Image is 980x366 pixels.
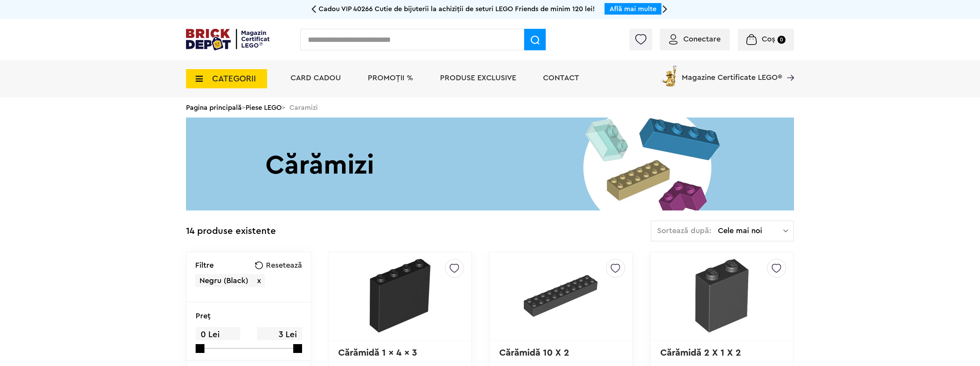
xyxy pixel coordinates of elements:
p: Filtre [195,262,214,269]
img: Caramizi [186,118,794,210]
a: Magazine Certificate LEGO® [782,64,794,71]
a: Conectare [669,35,721,43]
a: Card Cadou [291,74,341,82]
span: Negru (Black) [199,277,248,285]
span: Cadou VIP 40266 Cutie de bijuterii la achiziții de seturi LEGO Friends de minim 120 lei! [319,5,595,12]
a: Află mai multe [610,5,656,12]
span: CATEGORII [212,75,256,83]
p: Preţ [196,312,211,320]
span: Coș [762,35,775,43]
span: Magazine Certificate LEGO® [682,64,782,81]
a: Pagina principală [186,104,242,111]
div: 14 produse existente [186,220,276,242]
span: 3 Lei [257,327,302,342]
a: Cărămidă 1 x 4 x 3 [338,348,417,358]
small: 0 [777,36,786,44]
span: x [257,277,261,285]
a: Produse exclusive [440,74,516,82]
span: Conectare [683,35,721,43]
a: Cărămidă 2 X 1 X 2 [660,348,741,358]
span: Resetează [266,262,302,269]
a: Contact [543,74,579,82]
div: > > Caramizi [186,98,794,118]
img: Cărămidă 1 x 4 x 3 [363,259,437,333]
span: Sortează după: [657,227,711,235]
span: 0 Lei [196,327,240,342]
a: Piese LEGO [246,104,282,111]
span: Cele mai noi [718,227,783,235]
a: Cărămidă 10 X 2 [499,348,569,358]
a: PROMOȚII % [368,74,413,82]
img: Cărămidă 2 X 1 X 2 [685,259,759,333]
img: Cărămidă 10 X 2 [524,259,598,333]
